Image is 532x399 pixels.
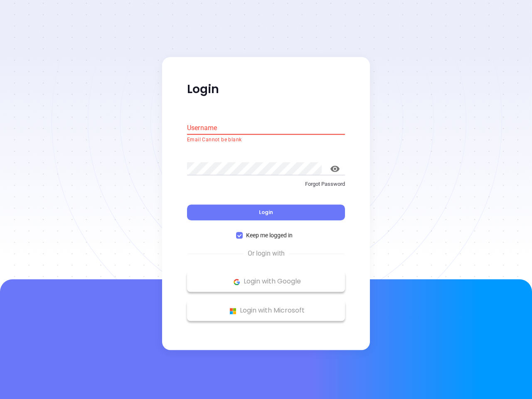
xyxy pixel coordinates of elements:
button: Login [187,205,345,221]
p: Forgot Password [187,180,345,188]
span: Keep me logged in [243,231,296,240]
button: Google Logo Login with Google [187,271,345,292]
p: Login [187,82,345,97]
p: Login with Microsoft [191,305,341,317]
span: Or login with [244,249,289,259]
p: Login with Google [191,276,341,288]
img: Microsoft Logo [228,306,238,316]
button: toggle password visibility [325,159,345,179]
span: Login [259,209,273,216]
button: Microsoft Logo Login with Microsoft [187,300,345,321]
a: Forgot Password [187,180,345,195]
img: Google Logo [232,277,242,287]
p: Email Cannot be blank [187,136,345,144]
